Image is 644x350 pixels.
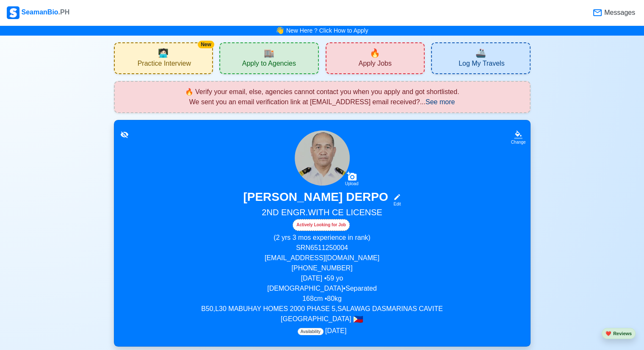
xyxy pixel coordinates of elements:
[298,328,323,335] span: Availability
[124,314,520,324] p: [GEOGRAPHIC_DATA]
[124,233,520,243] p: (2 yrs 3 mos experience in rank)
[293,219,350,231] div: Actively Looking for Job
[264,47,274,59] span: agencies
[243,190,388,207] h3: [PERSON_NAME] DERPO
[185,88,459,95] span: 🔥 Verify your email, else, agencies cannot contact you when you apply and got shortlisted.
[124,253,520,263] p: [EMAIL_ADDRESS][DOMAIN_NAME]
[124,207,520,219] h5: 2ND ENGR.WITH CE LICENSE
[124,304,520,314] p: B50,L30 MABUHAY HOMES 2000 PHASE 5,SALAWAG DASMARINAS CAVITE
[359,59,392,70] span: Apply Jobs
[390,201,401,207] div: Edit
[158,47,169,59] span: interview
[189,98,420,106] span: We sent you an email verification link at [EMAIL_ADDRESS] email received?
[353,315,363,323] span: 🇵🇭
[286,27,368,34] a: New Here ? Click How to Apply
[124,243,520,253] p: SRN 6511250004
[511,139,525,145] div: Change
[370,47,380,59] span: new
[426,98,455,106] span: See more
[124,263,520,273] p: [PHONE_NUMBER]
[298,326,346,336] p: [DATE]
[138,59,191,70] span: Practice Interview
[475,47,486,59] span: travel
[602,328,636,339] button: heartReviews
[275,25,285,36] span: bell
[7,6,69,19] div: SeamanBio
[242,59,296,70] span: Apply to Agencies
[7,6,19,19] img: Logo
[124,283,520,294] p: [DEMOGRAPHIC_DATA] • Separated
[198,41,214,48] div: New
[420,98,455,106] span: ...
[603,8,635,18] span: Messages
[124,294,520,304] p: 168 cm • 80 kg
[58,8,70,16] span: .PH
[124,273,520,283] p: [DATE] • 59 yo
[345,181,359,186] div: Upload
[459,59,504,70] span: Log My Travels
[605,331,611,336] span: heart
